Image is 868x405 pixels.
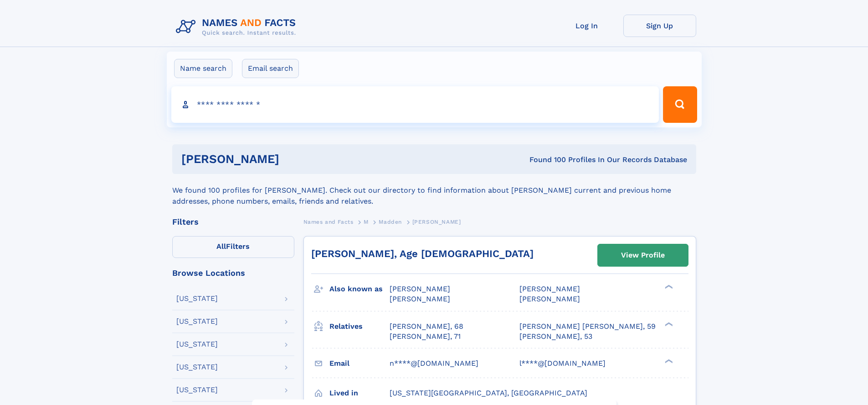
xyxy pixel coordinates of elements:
span: [PERSON_NAME] [390,284,450,293]
label: Filters [172,236,294,258]
a: Names and Facts [303,216,354,227]
span: [PERSON_NAME] [412,219,461,225]
a: View Profile [598,244,688,266]
div: View Profile [621,245,665,266]
a: M [364,216,369,227]
div: [US_STATE] [176,363,218,371]
div: [US_STATE] [176,341,218,348]
div: Browse Locations [172,269,294,277]
span: M [364,219,369,225]
div: Found 100 Profiles In Our Records Database [404,155,687,165]
input: search input [171,86,659,123]
a: [PERSON_NAME], 68 [390,321,463,331]
h3: Relatives [329,319,390,334]
label: Email search [242,59,299,78]
label: Name search [174,59,232,78]
span: [PERSON_NAME] [390,295,450,303]
div: ❯ [663,284,673,290]
span: [PERSON_NAME] [519,295,580,303]
span: All [216,242,226,251]
a: Sign Up [623,15,696,37]
h3: Lived in [329,385,390,401]
button: Search Button [663,86,697,123]
div: [US_STATE] [176,295,218,302]
a: [PERSON_NAME], 71 [390,331,461,342]
h1: [PERSON_NAME] [181,153,405,165]
h3: Also known as [329,281,390,297]
div: [US_STATE] [176,318,218,325]
span: Madden [379,219,402,225]
div: ❯ [663,321,673,327]
a: [PERSON_NAME], 53 [519,331,592,342]
a: [PERSON_NAME] [PERSON_NAME], 59 [519,321,656,331]
span: [PERSON_NAME] [519,284,580,293]
a: Madden [379,216,402,227]
a: Log In [550,15,623,37]
div: We found 100 profiles for [PERSON_NAME]. Check out our directory to find information about [PERSO... [172,174,696,207]
span: [US_STATE][GEOGRAPHIC_DATA], [GEOGRAPHIC_DATA] [390,389,587,397]
a: [PERSON_NAME], Age [DEMOGRAPHIC_DATA] [311,248,534,259]
div: [US_STATE] [176,386,218,394]
div: Filters [172,218,294,226]
div: ❯ [663,358,673,364]
h3: Email [329,356,390,371]
img: Logo Names and Facts [172,15,303,39]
